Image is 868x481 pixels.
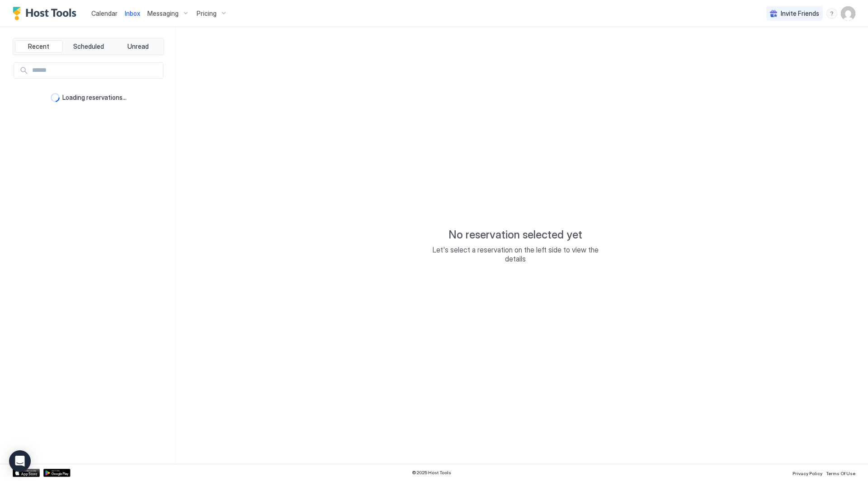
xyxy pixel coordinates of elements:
[73,42,104,51] span: Scheduled
[9,450,31,472] div: Open Intercom Messenger
[28,42,49,51] span: Recent
[43,469,71,477] a: Google Play Store
[28,63,163,78] input: Input Field
[91,9,118,18] a: Calendar
[91,9,118,17] span: Calendar
[793,471,822,476] span: Privacy Policy
[125,9,140,18] a: Inbox
[425,245,606,263] span: Let's select a reservation on the left side to view the details
[15,40,63,53] button: Recent
[62,93,127,102] span: Loading reservations...
[841,6,855,21] div: User profile
[125,9,140,17] span: Inbox
[127,42,149,51] span: Unread
[51,93,60,102] div: loading
[197,9,217,18] span: Pricing
[448,228,582,242] span: No reservation selected yet
[147,9,179,18] span: Messaging
[65,40,113,53] button: Scheduled
[781,9,819,18] span: Invite Friends
[13,7,80,20] a: Host Tools Logo
[412,470,451,476] span: © 2025 Host Tools
[13,38,164,55] div: tab-group
[114,40,162,53] button: Unread
[793,468,822,477] a: Privacy Policy
[13,469,40,477] a: App Store
[826,471,855,476] span: Terms Of Use
[826,468,855,477] a: Terms Of Use
[826,8,837,19] div: menu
